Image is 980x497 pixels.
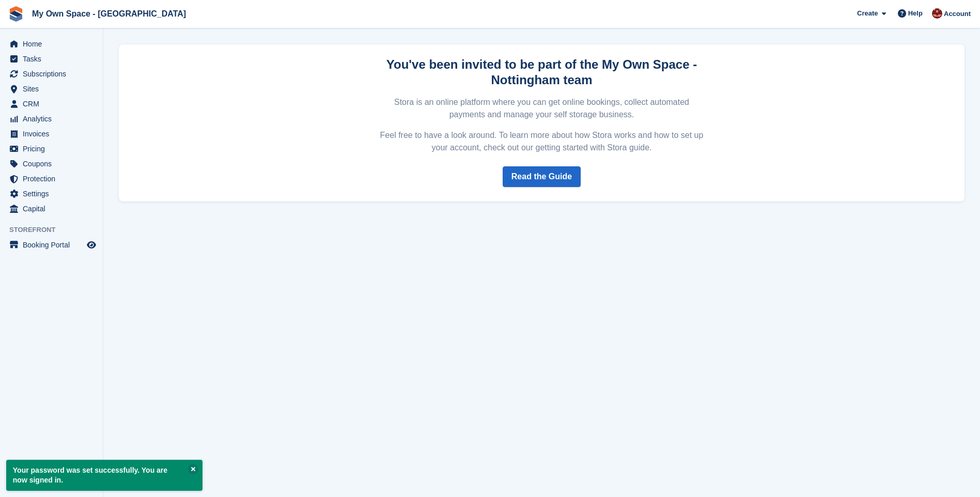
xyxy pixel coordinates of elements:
[23,142,85,156] span: Pricing
[5,82,98,96] a: menu
[503,166,581,187] a: Read the Guide
[23,97,85,111] span: CRM
[23,82,85,96] span: Sites
[23,172,85,186] span: Protection
[5,112,98,126] a: menu
[23,187,85,201] span: Settings
[5,67,98,81] a: menu
[944,9,971,19] span: Account
[23,127,85,141] span: Invoices
[5,157,98,171] a: menu
[6,460,203,491] p: Your password was set successfully. You are now signed in.
[5,238,98,252] a: menu
[8,6,24,22] img: stora-icon-8386f47178a22dfd0bd8f6a31ec36ba5ce8667c1dd55bd0f319d3a0aa187defe.svg
[5,187,98,201] a: menu
[932,8,942,19] img: Megan Angel
[5,97,98,111] a: menu
[5,172,98,186] a: menu
[85,239,98,251] a: Preview store
[5,142,98,156] a: menu
[5,52,98,66] a: menu
[5,127,98,141] a: menu
[379,129,705,154] p: Feel free to have a look around. To learn more about how Stora works and how to set up your accou...
[5,201,98,216] a: menu
[857,8,878,19] span: Create
[23,37,85,51] span: Home
[23,112,85,126] span: Analytics
[23,157,85,171] span: Coupons
[9,225,103,235] span: Storefront
[23,52,85,66] span: Tasks
[23,201,85,216] span: Capital
[386,57,697,87] strong: You've been invited to be part of the My Own Space - Nottingham team
[908,8,923,19] span: Help
[23,67,85,81] span: Subscriptions
[5,37,98,51] a: menu
[28,5,190,22] a: My Own Space - [GEOGRAPHIC_DATA]
[379,96,705,121] p: Stora is an online platform where you can get online bookings, collect automated payments and man...
[23,238,85,252] span: Booking Portal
